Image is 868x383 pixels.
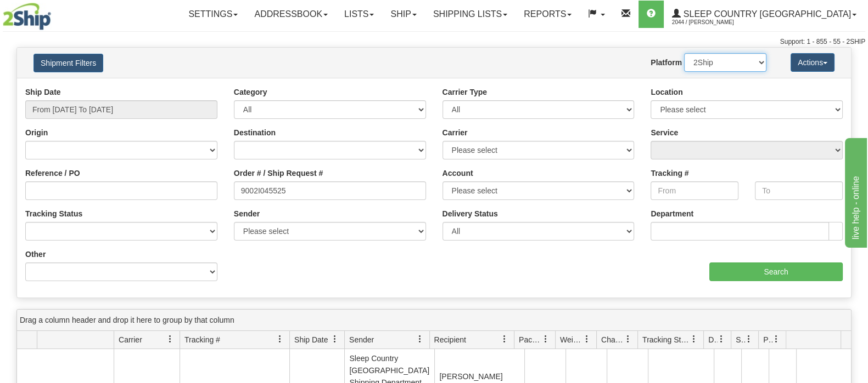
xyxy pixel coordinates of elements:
[411,330,429,348] a: Sender filter column settings
[180,1,246,28] a: Settings
[712,330,731,348] a: Delivery Status filter column settings
[495,330,514,348] a: Recipient filter column settings
[791,53,835,72] button: Actions
[651,208,693,219] label: Department
[161,330,180,348] a: Carrier filter column settings
[443,208,498,219] label: Delivery Status
[25,127,48,138] label: Origin
[17,310,851,331] div: grid grouping header
[560,334,583,345] span: Weight
[519,334,542,345] span: Packages
[3,37,865,47] div: Support: 1 - 855 - 55 - 2SHIP
[664,1,865,28] a: Sleep Country [GEOGRAPHIC_DATA] 2044 / [PERSON_NAME]
[681,9,851,19] span: Sleep Country [GEOGRAPHIC_DATA]
[25,249,46,260] label: Other
[763,334,772,345] span: Pickup Status
[294,334,328,345] span: Ship Date
[536,330,555,348] a: Packages filter column settings
[672,17,754,28] span: 2044 / [PERSON_NAME]
[601,334,624,345] span: Charge
[326,330,344,348] a: Ship Date filter column settings
[642,334,690,345] span: Tracking Status
[685,330,703,348] a: Tracking Status filter column settings
[184,334,220,345] span: Tracking #
[25,168,80,179] label: Reference / PO
[651,87,682,98] label: Location
[349,334,374,345] span: Sender
[651,57,682,68] label: Platform
[234,127,276,138] label: Destination
[651,181,738,200] input: From
[382,1,424,28] a: Ship
[434,334,466,345] span: Recipient
[119,334,142,345] span: Carrier
[443,168,473,179] label: Account
[755,181,843,200] input: To
[271,330,289,348] a: Tracking # filter column settings
[443,87,487,98] label: Carrier Type
[425,1,516,28] a: Shipping lists
[740,330,758,348] a: Shipment Issues filter column settings
[8,7,102,20] div: live help - online
[651,168,688,179] label: Tracking #
[246,1,336,28] a: Addressbook
[619,330,637,348] a: Charge filter column settings
[578,330,596,348] a: Weight filter column settings
[234,208,260,219] label: Sender
[25,87,61,98] label: Ship Date
[336,1,382,28] a: Lists
[25,208,82,219] label: Tracking Status
[843,135,867,247] iframe: chat widget
[651,127,678,138] label: Service
[767,330,786,348] a: Pickup Status filter column settings
[736,334,745,345] span: Shipment Issues
[33,54,103,72] button: Shipment Filters
[708,334,718,345] span: Delivery Status
[3,3,51,30] img: logo2044.jpg
[709,262,843,281] input: Search
[516,1,580,28] a: Reports
[234,87,267,98] label: Category
[234,168,323,179] label: Order # / Ship Request #
[443,127,468,138] label: Carrier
